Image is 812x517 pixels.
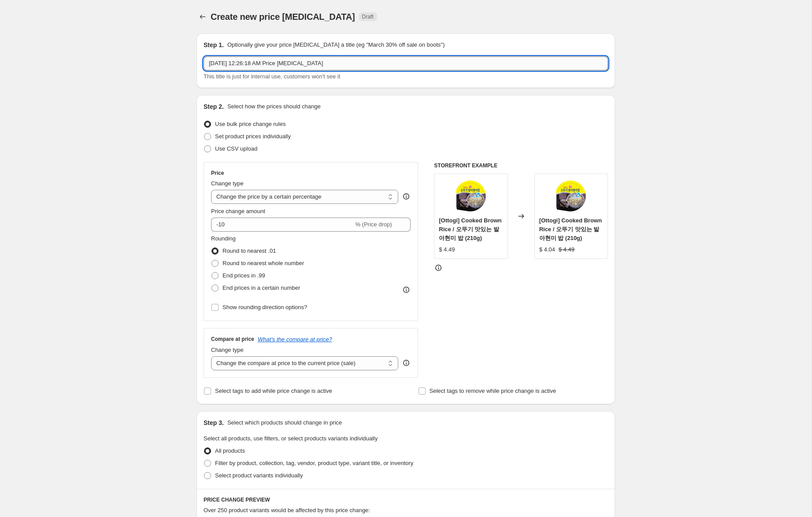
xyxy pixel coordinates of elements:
[553,178,589,214] img: b8c6ba505_80x.jpg
[204,73,340,80] span: This title is just for internal use, customers won't see it
[402,358,411,367] div: help
[222,247,276,254] span: Round to nearest .01
[362,13,374,20] span: Draft
[211,208,265,214] span: Price change amount
[222,284,300,291] span: End prices in a certain number
[211,347,244,353] span: Change type
[227,418,342,427] p: Select which products should change in price
[211,235,236,242] span: Rounding
[539,217,602,241] span: [Ottogi] Cooked Brown Rice / 오뚜기 맛있는 발아현미 밥 (210g)
[215,121,285,127] span: Use bulk price change rules
[402,192,411,201] div: help
[434,162,608,169] h6: STOREFRONT EXAMPLE
[211,336,254,343] h3: Compare at price
[215,133,291,140] span: Set product prices individually
[222,260,304,266] span: Round to nearest whole number
[204,41,224,49] h2: Step 1.
[222,304,307,310] span: Show rounding direction options?
[453,178,489,214] img: b8c6ba505_80x.jpg
[559,245,575,254] strike: $ 4.49
[439,245,455,254] div: $ 4.49
[227,102,321,111] p: Select how the prices should change
[430,388,556,394] span: Select tags to remove while price change is active
[211,170,224,177] h3: Price
[197,11,209,23] button: Price change jobs
[204,56,608,70] input: 30% off holiday sale
[539,245,555,254] div: $ 4.04
[211,180,244,187] span: Change type
[211,218,353,232] input: -15
[215,388,332,394] span: Select tags to add while price change is active
[204,418,224,427] h2: Step 3.
[355,221,392,228] span: % (Price drop)
[215,472,303,479] span: Select product variants individually
[204,102,224,111] h2: Step 2.
[258,336,332,343] button: What's the compare at price?
[227,41,445,49] p: Optionally give your price [MEDICAL_DATA] a title (eg "March 30% off sale on boots")
[204,435,378,442] span: Select all products, use filters, or select products variants individually
[211,12,355,22] span: Create new price [MEDICAL_DATA]
[215,447,245,454] span: All products
[204,507,370,513] span: Over 250 product variants would be affected by this price change:
[215,460,413,466] span: Filter by product, collection, tag, vendor, product type, variant title, or inventory
[215,145,257,152] span: Use CSV upload
[204,496,608,503] h6: PRICE CHANGE PREVIEW
[222,272,265,279] span: End prices in .99
[439,217,501,241] span: [Ottogi] Cooked Brown Rice / 오뚜기 맛있는 발아현미 밥 (210g)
